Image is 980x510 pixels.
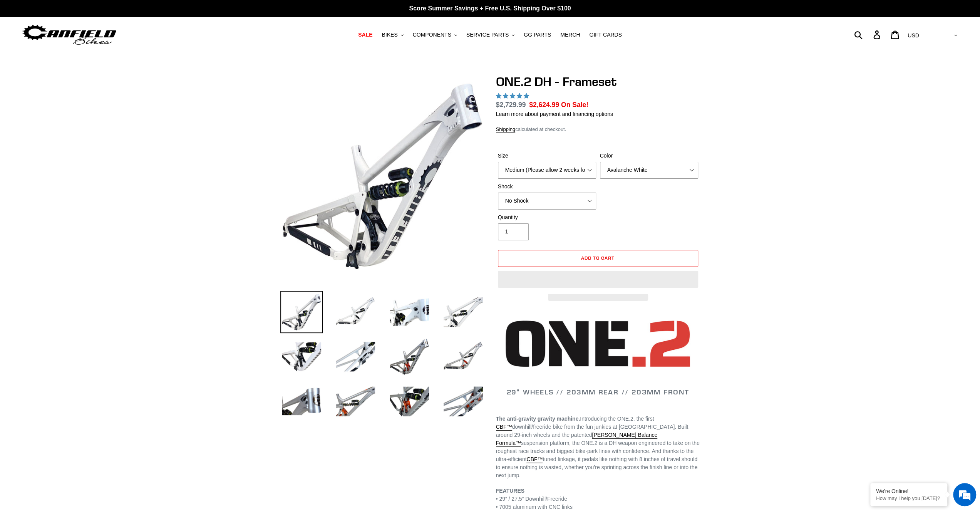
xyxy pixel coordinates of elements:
span: On Sale! [561,100,588,110]
button: COMPONENTS [409,30,461,40]
span: GIFT CARDS [589,32,622,38]
img: Load image into Gallery viewer, ONE.2 DH - Frameset [334,336,377,378]
span: SALE [358,32,372,38]
a: CBF™ [526,456,543,463]
img: Load image into Gallery viewer, ONE.2 DH - Frameset [334,380,377,423]
span: BIKES [382,32,397,38]
a: CBF™ [496,424,512,431]
div: calculated at checkout. [496,126,700,133]
strong: The anti-gravity gravity machine. [496,416,580,422]
a: Learn more about payment and financing options [496,111,613,117]
a: GIFT CARDS [585,30,626,40]
img: Load image into Gallery viewer, ONE.2 DH - Frameset [388,380,431,423]
span: 29" WHEELS // 203MM REAR // 203MM FRONT [506,388,689,396]
label: Color [600,152,698,160]
button: BIKES [378,30,407,40]
span: Add to cart [581,255,615,261]
span: $2,624.99 [529,101,559,109]
img: Load image into Gallery viewer, ONE.2 DH - Frameset [280,291,323,333]
div: We're Online! [876,488,941,494]
span: GG PARTS [524,32,551,38]
label: Size [498,152,596,160]
label: Shock [498,183,596,191]
p: How may I help you today? [876,495,941,501]
span: Introducing the ONE.2, the first downhill/freeride bike from the fun junkies at [GEOGRAPHIC_DATA]... [496,416,700,478]
img: Load image into Gallery viewer, ONE.2 DH - Frameset [334,291,377,333]
strong: FEATURES [496,488,524,494]
span: SERVICE PARTS [466,32,509,38]
span: 5.00 stars [496,93,531,99]
img: Load image into Gallery viewer, ONE.2 DH - Frameset [280,380,323,423]
span: MERCH [560,32,580,38]
label: Quantity [498,213,596,221]
a: [PERSON_NAME] Balance Formula™ [496,432,657,447]
img: Load image into Gallery viewer, ONE.2 DH - Frameset [280,336,323,378]
img: Load image into Gallery viewer, ONE.2 DH - Frameset [442,291,484,333]
span: COMPONENTS [413,32,451,38]
img: ONE.2 DH - Frameset [282,76,483,277]
button: Add to cart [498,250,698,267]
button: SERVICE PARTS [462,30,518,40]
a: Shipping [496,126,516,133]
img: Load image into Gallery viewer, ONE.2 DH - Frameset [442,380,484,423]
img: Load image into Gallery viewer, ONE.2 DH - Frameset [442,336,484,378]
a: SALE [354,30,376,40]
s: $2,729.99 [496,101,526,109]
input: Search [858,26,878,43]
img: Canfield Bikes [21,23,117,47]
a: GG PARTS [520,30,555,40]
a: MERCH [556,30,584,40]
h1: ONE.2 DH - Frameset [496,74,700,89]
img: Load image into Gallery viewer, ONE.2 DH - Frameset [388,336,431,378]
img: Load image into Gallery viewer, ONE.2 DH - Frameset [388,291,431,333]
